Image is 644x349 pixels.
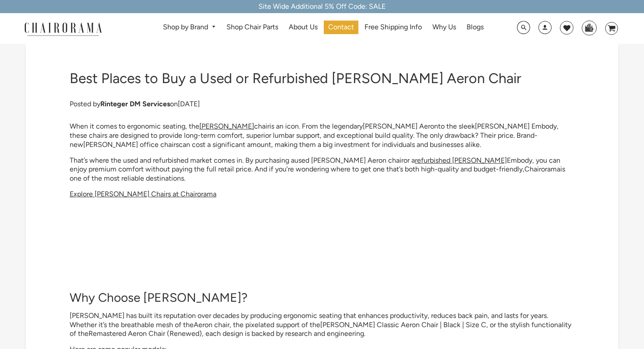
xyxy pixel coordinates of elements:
span: or a [403,156,415,164]
span: [PERSON_NAME] Embody [475,122,557,130]
img: WhatsApp_Image_2024-07-12_at_16.23.01.webp [582,21,596,34]
a: Free Shipping Info [360,21,426,34]
span: is one of the most reliable destinations. [70,165,565,182]
a: refurbished [PERSON_NAME] [415,156,507,164]
span: [PERSON_NAME] Aeron [363,122,438,130]
span: Aeron chair [194,321,230,329]
span: , you can enjoy premium comfort without paying the full retail price. And if you’re wondering whe... [70,156,560,174]
span: [PERSON_NAME] office chairs [83,140,179,149]
span: [PERSON_NAME] Classic Aeron Chair | Black | Size C [320,321,486,329]
a: Contact [324,21,358,34]
span: When it comes to ergonomic seating, the [70,122,199,130]
span: used [PERSON_NAME] Aeron chair [294,156,403,164]
p: Posted by on [70,100,521,109]
time: [DATE] [178,100,200,108]
span: That’s where the used and refurbished market comes in. By purchasing a [70,156,294,164]
span: Shop Chair Parts [226,23,278,32]
span: , these chairs are designed to provide long-term comfort, superior lumbar support, and exceptiona... [70,122,559,149]
a: Blogs [462,21,488,34]
a: About Us [284,21,322,34]
a: Shop Chair Parts [222,21,283,34]
img: chairorama [19,21,107,36]
span: Blogs [467,23,484,32]
span: Contact [328,23,354,32]
span: Chairorama [524,165,560,173]
a: Why Us [428,21,460,34]
span: Why Choose [PERSON_NAME]? [70,290,248,305]
a: Shop by Brand [159,21,220,34]
h1: Best Places to Buy a Used or Refurbished [PERSON_NAME] Aeron Chair [70,70,521,87]
span: Embody [507,156,532,164]
span: , or the stylish functionality of the [70,321,571,338]
span: Free Shipping Info [364,23,422,32]
a: [PERSON_NAME] [199,122,254,130]
span: chair [254,122,269,130]
span: Remastered Aeron Chair (Renewed [88,329,199,338]
span: Why Us [432,23,456,32]
strong: Rinteger DM Services [100,100,170,108]
span: About Us [289,23,318,32]
a: Explore [PERSON_NAME] Chairs at Chairorama [70,190,216,198]
span: can cost a significant amount, making them a big investment for individuals and businesses alike. [179,140,481,149]
span: is an icon. From the legendary [269,122,363,130]
span: to the sleek [438,122,475,130]
span: [PERSON_NAME] has built its reputation over decades by producing ergonomic seating that enhances ... [70,311,548,329]
span: ), each design is backed by research and engineering. [199,329,365,338]
span: , the pixelated support of the [230,321,320,329]
nav: DesktopNavigation [144,21,502,37]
